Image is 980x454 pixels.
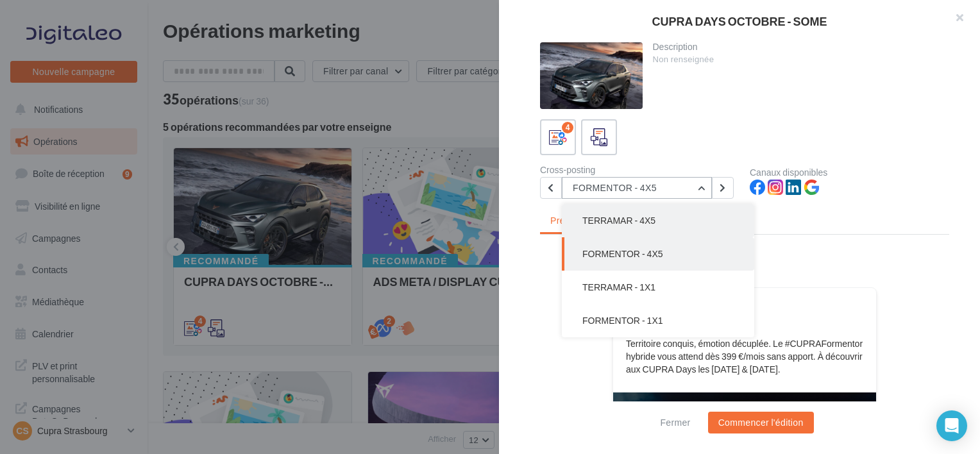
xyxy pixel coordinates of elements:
div: Canaux disponibles [750,168,949,177]
div: CUPRA DAYS OCTOBRE - SOME [520,15,959,27]
p: Territoire conquis, émotion décuplée. Le #CUPRAFormentor hybride vous attend dès 399 €/mois sans ... [626,337,863,376]
button: Fermer [655,415,695,430]
button: Commencer l'édition [708,412,814,433]
div: 4 [562,122,573,133]
button: TERRAMAR - 4X5 [562,204,754,237]
span: FORMENTOR - 1X1 [582,315,663,326]
button: FORMENTOR - 4X5 [562,177,712,199]
span: TERRAMAR - 4X5 [582,215,655,226]
div: Open Intercom Messenger [936,410,967,441]
button: FORMENTOR - 1X1 [562,304,754,337]
div: Non renseignée [653,54,940,65]
span: TERRAMAR - 1X1 [582,282,655,292]
button: TERRAMAR - 1X1 [562,271,754,304]
span: FORMENTOR - 4X5 [582,248,663,259]
div: Description [653,42,940,51]
button: FORMENTOR - 4X5 [562,237,754,271]
div: Cross-posting [540,165,739,174]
